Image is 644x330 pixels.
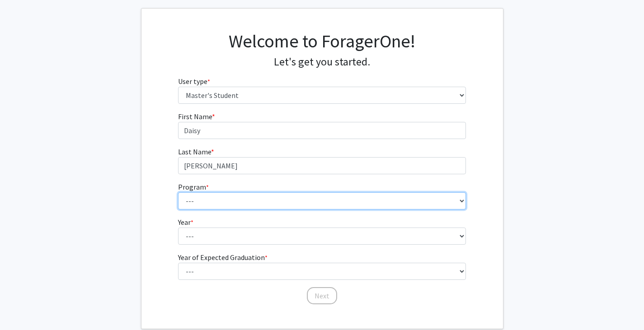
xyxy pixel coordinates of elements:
label: Year [178,217,193,228]
label: User type [178,76,210,87]
span: Last Name [178,147,211,156]
h4: Let's get you started. [178,56,466,69]
label: Year of Expected Graduation [178,252,268,263]
button: Next [307,287,337,304]
h1: Welcome to ForagerOne! [178,30,466,52]
label: Program [178,181,209,192]
iframe: Chat [7,289,38,323]
span: First Name [178,112,212,121]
